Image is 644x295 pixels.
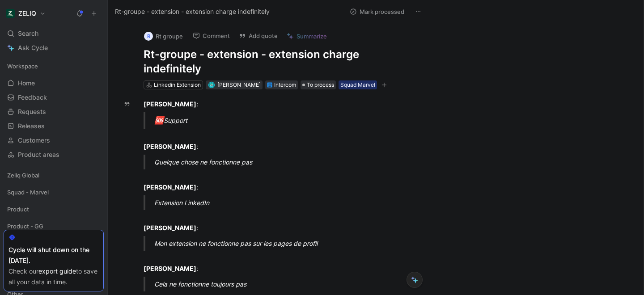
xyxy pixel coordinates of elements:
[301,80,336,89] div: To process
[4,91,104,104] a: Feedback
[154,279,424,289] div: Cela ne fonctionne toujours pas
[340,80,375,89] div: Squad Marvel
[18,150,59,159] span: Product areas
[4,27,104,40] div: Search
[144,32,153,41] div: R
[144,47,413,76] h1: Rt-groupe - extension - extension charge indefinitely
[217,81,261,88] span: [PERSON_NAME]
[18,93,47,102] span: Feedback
[140,29,187,43] button: RRt groupe
[4,41,104,55] a: Ask Cycle
[144,224,196,232] strong: [PERSON_NAME]
[18,9,36,17] h1: ZELIQ
[144,99,413,109] div: :
[4,219,104,233] div: Product - GG
[4,202,104,216] div: Product
[18,107,46,116] span: Requests
[115,6,270,17] span: Rt-groupe - extension - extension charge indefinitely
[4,76,104,90] a: Home
[7,188,49,197] span: Squad - Marvel
[346,5,408,18] button: Mark processed
[38,267,76,275] a: export guide
[4,105,104,118] a: Requests
[4,202,104,219] div: Product
[144,254,413,273] div: :
[4,119,104,133] a: Releases
[283,30,331,42] button: Summarize
[144,214,413,232] div: :
[18,28,38,39] span: Search
[154,115,424,126] div: Support
[144,100,196,108] strong: [PERSON_NAME]
[235,29,282,42] button: Add quote
[274,80,296,89] div: Intercom
[154,198,424,207] div: Extension LinkedIn
[4,185,104,199] div: Squad - Marvel
[4,134,104,147] a: Customers
[144,173,413,192] div: :
[4,148,104,161] a: Product areas
[4,185,104,202] div: Squad - Marvel
[154,80,201,89] div: Linkedin Extension
[7,222,43,231] span: Product - GG
[4,7,48,20] button: ZELIQZELIQ
[144,143,196,150] strong: [PERSON_NAME]
[18,79,35,88] span: Home
[8,244,99,266] div: Cycle will shut down on the [DATE].
[4,169,104,185] div: Zeliq Global
[189,29,234,42] button: Comment
[6,9,15,18] img: ZELIQ
[7,171,39,180] span: Zeliq Global
[144,265,196,272] strong: [PERSON_NAME]
[7,205,29,214] span: Product
[144,183,196,191] strong: [PERSON_NAME]
[4,169,104,182] div: Zeliq Global
[154,116,164,125] span: 🆘
[154,239,424,248] div: Mon extension ne fonctionne pas sur les pages de profil
[8,266,99,287] div: Check our to save all your data in time.
[4,59,104,73] div: Workspace
[209,82,214,87] img: avatar
[18,122,45,131] span: Releases
[7,62,38,71] span: Workspace
[154,157,424,167] div: Quelque chose ne fonctionne pas
[297,32,327,40] span: Summarize
[18,42,48,53] span: Ask Cycle
[18,136,50,145] span: Customers
[144,132,413,151] div: :
[4,219,104,236] div: Product - GG
[307,80,334,89] span: To process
